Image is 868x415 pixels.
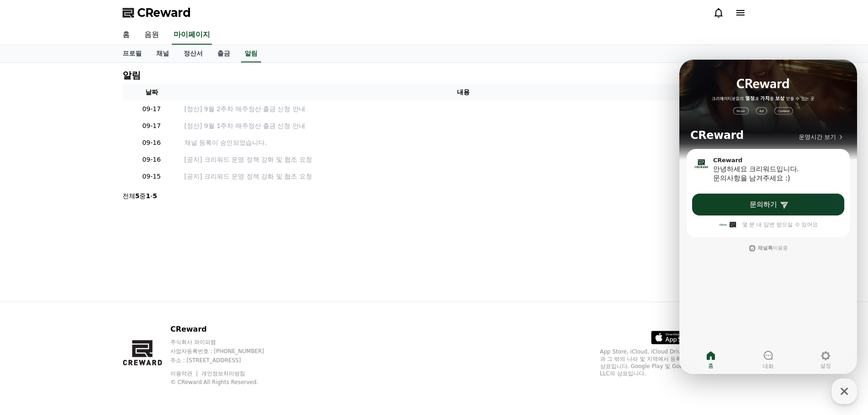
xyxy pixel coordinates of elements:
[149,45,176,62] a: 채널
[679,60,857,374] iframe: Channel chat
[126,104,177,114] p: 09-17
[185,138,742,148] p: 채널 등록이 승인되었습니다.
[123,84,181,101] th: 날짜
[170,348,282,355] p: 사업자등록번호 : [PHONE_NUMBER]
[176,45,210,62] a: 정산서
[170,379,282,386] p: © CReward All Rights Reserved.
[126,121,177,131] p: 09-17
[126,155,177,164] p: 09-16
[241,45,261,62] a: 알림
[137,26,166,45] a: 음원
[185,104,742,114] a: [정산] 9월 2주차 매주정산 출금 신청 안내
[126,138,177,148] p: 09-16
[170,370,199,377] a: 이용약관
[153,192,157,200] strong: 5
[185,155,742,164] a: [공지] 크리워드 운영 정책 강화 및 협조 요청
[123,5,191,20] a: CReward
[185,121,742,131] a: [정산] 9월 1주차 매주정산 출금 신청 안내
[600,348,746,377] p: App Store, iCloud, iCloud Drive 및 iTunes Store는 미국과 그 밖의 나라 및 지역에서 등록된 Apple Inc.의 서비스 상표입니다. Goo...
[170,357,282,364] p: 주소 : [STREET_ADDRESS]
[123,191,157,200] p: 전체 중 -
[172,26,212,45] a: 마이페이지
[170,324,282,335] p: CReward
[185,172,742,181] a: [공지] 크리워드 운영 정책 강화 및 협조 요청
[146,192,150,200] strong: 1
[201,370,245,377] a: 개인정보처리방침
[115,45,149,62] a: 프로필
[135,192,140,200] strong: 5
[126,172,177,181] p: 09-15
[170,338,282,346] p: 주식회사 와이피랩
[115,26,137,45] a: 홈
[137,5,191,20] span: CReward
[181,84,746,101] th: 내용
[123,70,141,80] h4: 알림
[210,45,237,62] a: 출금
